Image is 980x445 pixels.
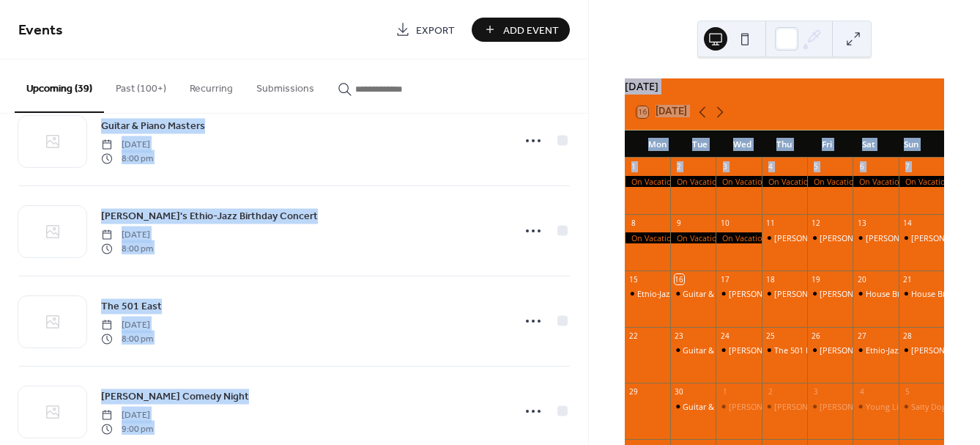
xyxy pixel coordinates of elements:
[628,331,639,341] div: 22
[101,388,249,405] a: [PERSON_NAME] Comedy Night
[385,18,466,42] a: Export
[720,331,730,341] div: 24
[675,274,685,284] div: 16
[866,232,946,243] div: [PERSON_NAME] Trio
[729,401,839,412] div: [PERSON_NAME] JAM Session
[853,176,898,187] div: On Vacation
[774,345,821,356] div: The 501 East
[820,288,913,299] div: [PERSON_NAME] Quartet
[765,274,776,284] div: 18
[820,232,965,243] div: [PERSON_NAME] Wilderness Ensemble
[636,130,679,158] div: Mon
[774,288,868,299] div: [PERSON_NAME] Quartet
[101,319,153,332] span: [DATE]
[899,176,944,187] div: On Vacation
[101,209,318,224] span: [PERSON_NAME]'s Ethio-Jazz Birthday Concert
[853,232,898,243] div: Hannah Barstow Trio
[503,23,559,38] span: Add Event
[101,409,153,422] span: [DATE]
[625,232,670,243] div: On Vacation
[765,387,776,397] div: 2
[765,331,776,341] div: 25
[670,176,716,187] div: On Vacation
[848,130,891,158] div: Sat
[811,162,821,172] div: 5
[765,218,776,228] div: 11
[763,130,806,158] div: Thu
[101,207,318,224] a: [PERSON_NAME]'s Ethio-Jazz Birthday Concert
[625,288,670,299] div: Ethio-Jazz Special Event
[104,59,178,111] button: Past (100+)
[911,401,963,412] div: Salty Dog Trio
[716,401,761,412] div: Terry Clarke's JAM Session
[101,389,249,405] span: [PERSON_NAME] Comedy Night
[101,117,205,134] a: Guitar & Piano Masters
[729,345,900,356] div: [PERSON_NAME]'s Ethio-Jazz Birthday Concert
[857,274,867,284] div: 20
[866,288,940,299] div: House Blend Septet
[807,288,853,299] div: Ted Quinlan Quartet
[716,345,761,356] div: Tibebe's Ethio-Jazz Birthday Concert
[721,130,763,158] div: Wed
[670,401,716,412] div: Guitar & Piano Masters
[101,332,153,345] span: 8:00 pm
[625,78,944,95] div: [DATE]
[902,274,913,284] div: 21
[675,218,685,228] div: 9
[472,18,570,42] a: Add Event
[762,401,807,412] div: Allison Au Quartet
[866,401,915,412] div: Young Lions!
[101,152,153,165] span: 8:00 pm
[416,23,455,38] span: Export
[899,288,944,299] div: House Blend Septet
[902,331,913,341] div: 28
[101,139,153,152] span: [DATE]
[806,130,848,158] div: Fri
[866,345,902,356] div: Ethio-Jazz
[857,387,867,397] div: 4
[683,288,770,299] div: Guitar & Piano Masters
[720,274,730,284] div: 17
[101,119,205,134] span: Guitar & Piano Masters
[628,218,639,228] div: 8
[245,59,326,111] button: Submissions
[853,345,898,356] div: Ethio-Jazz
[890,130,932,158] div: Sun
[902,218,913,228] div: 14
[101,242,153,255] span: 8:00 pm
[853,288,898,299] div: House Blend Septet
[720,218,730,228] div: 10
[716,288,761,299] div: Terry Clarke's JAM Session
[902,387,913,397] div: 5
[807,176,853,187] div: On Vacation
[683,401,770,412] div: Guitar & Piano Masters
[178,59,245,111] button: Recurring
[18,16,63,45] span: Events
[101,422,153,435] span: 9:00 pm
[762,232,807,243] div: Doug Wilde Wilderness Ensemble
[807,401,853,412] div: Allison Au Quartet
[807,232,853,243] div: Doug Wilde's Wilderness Ensemble
[774,401,868,412] div: [PERSON_NAME] Quartet
[628,162,639,172] div: 1
[720,387,730,397] div: 1
[902,162,913,172] div: 7
[762,345,807,356] div: The 501 East
[811,331,821,341] div: 26
[670,288,716,299] div: Guitar & Piano Masters
[716,176,761,187] div: On Vacation
[811,218,821,228] div: 12
[811,387,821,397] div: 3
[101,229,153,242] span: [DATE]
[857,218,867,228] div: 13
[637,288,724,299] div: Ethio-Jazz Special Event
[899,345,944,356] div: Dave Young Trio
[720,162,730,172] div: 3
[101,298,162,315] a: The 501 East
[729,288,839,299] div: [PERSON_NAME] JAM Session
[716,232,761,243] div: On Vacation
[820,345,938,356] div: [PERSON_NAME] Comedy Night
[670,232,716,243] div: On Vacation
[683,345,770,356] div: Guitar & Piano Masters
[15,59,104,113] button: Upcoming (39)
